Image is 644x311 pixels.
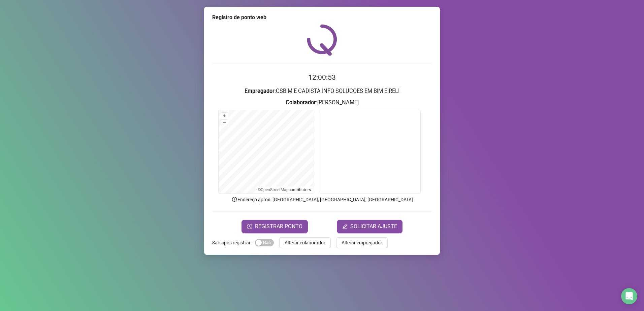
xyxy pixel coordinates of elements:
li: © contributors. [258,187,312,192]
span: clock-circle [247,224,252,229]
button: editSOLICITAR AJUSTE [337,220,402,233]
a: OpenStreetMap [261,187,289,192]
div: Registro de ponto web [212,13,432,22]
button: Alterar empregador [336,237,388,248]
span: info-circle [231,196,237,202]
label: Sair após registrar [212,237,255,248]
button: – [221,119,228,126]
h3: : [PERSON_NAME] [212,98,432,107]
button: Alterar colaborador [279,237,331,248]
button: REGISTRAR PONTO [241,220,308,233]
span: Alterar colaborador [285,239,325,246]
time: 12:00:53 [308,73,336,81]
strong: Empregador [245,88,275,94]
strong: Colaborador [286,99,316,106]
h3: : CSBIM E CADISTA INFO SOLUCOES EM BIM EIRELI [212,87,432,96]
p: Endereço aprox. : [GEOGRAPHIC_DATA], [GEOGRAPHIC_DATA], [GEOGRAPHIC_DATA] [212,196,432,203]
div: Open Intercom Messenger [621,288,637,304]
span: SOLICITAR AJUSTE [350,222,397,231]
span: REGISTRAR PONTO [255,222,302,231]
span: edit [342,224,348,229]
span: Alterar empregador [342,239,382,246]
img: QRPoint [307,24,337,56]
button: + [221,113,228,119]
